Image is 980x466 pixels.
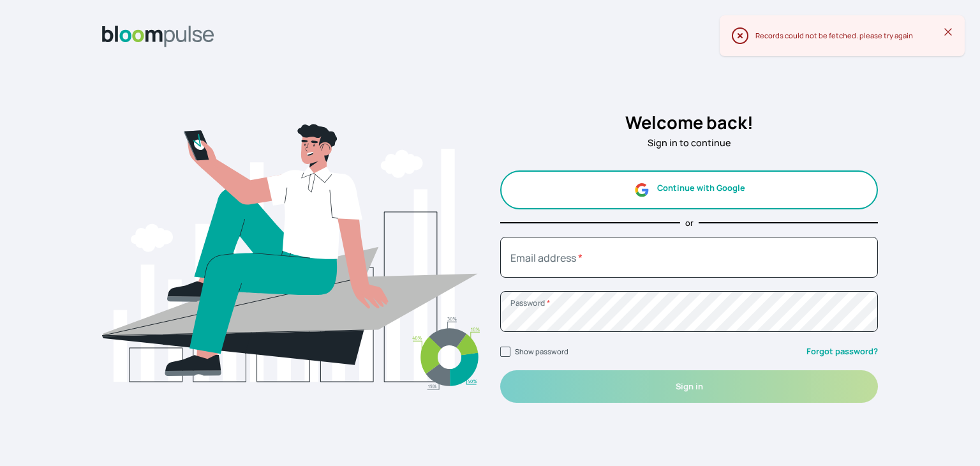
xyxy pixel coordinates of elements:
[685,217,694,229] p: or
[755,31,944,41] div: Records could not be fetched. please try again
[500,170,878,209] button: Continue with Google
[806,345,878,357] a: Forgot password?
[500,136,878,150] p: Sign in to continue
[634,182,650,198] img: google.svg
[500,110,878,136] h2: Welcome back!
[102,26,214,47] img: Bloom Logo
[102,63,480,451] img: signin.svg
[500,370,878,403] button: Sign in
[515,347,568,356] label: Show password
